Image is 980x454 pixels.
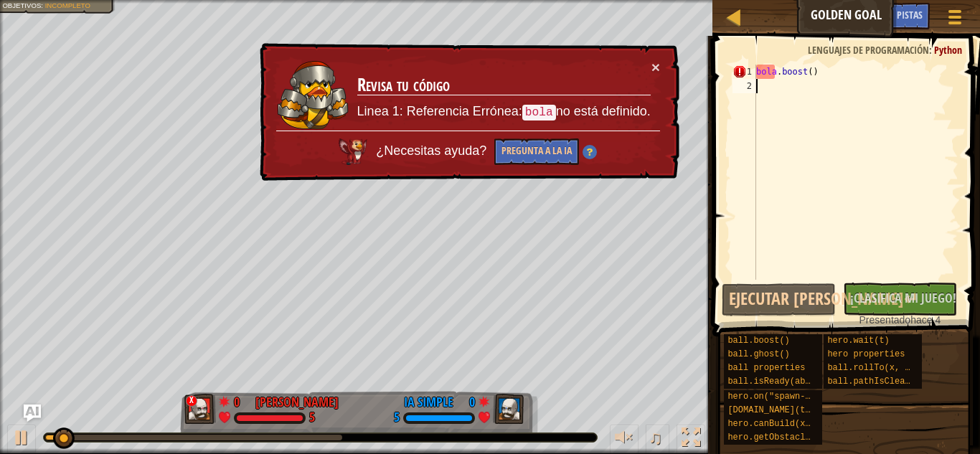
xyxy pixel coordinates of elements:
span: Ask AI [858,8,882,22]
div: IA Simple [404,393,453,412]
p: Linea 1: Referencia Errónea: no está definido. [357,103,651,121]
code: bola [522,105,556,120]
span: Python [934,43,962,57]
div: x [186,395,197,407]
img: duck_senick.png [277,60,349,130]
button: Ask AI [24,405,41,422]
span: Incompleto [45,1,90,9]
span: ball.ghost() [727,349,789,359]
div: [PERSON_NAME] [255,393,339,412]
span: Presentado [859,314,911,326]
button: Ajustar el volúmen [610,425,639,454]
span: ball.rollTo(x, y) [827,363,915,373]
span: ♫ [649,427,663,448]
button: Mostrar menú de juego [937,3,973,37]
span: hero.canBuild(x, y) [727,419,826,429]
img: Hint [583,145,597,159]
span: ball properties [727,363,805,373]
div: 5 [309,412,315,425]
h3: Revisa tu código [357,75,651,95]
div: 1 [732,65,756,79]
button: ♫ [646,425,670,454]
span: Lenguajes de programación [808,43,929,57]
div: 0 [461,393,475,406]
img: AI [339,138,367,164]
span: hero.on("spawn-ball", f) [727,392,852,402]
span: Objetivos [2,1,41,9]
button: × [651,60,660,75]
span: [DOMAIN_NAME](type, x, y) [727,405,857,415]
span: hero properties [827,349,905,359]
span: ¡Clasifica Mi Juego! [850,289,956,307]
span: ¿Necesitas ayuda? [376,143,490,158]
span: hero.getObstacleAt(x, y) [727,432,852,443]
button: Pregunta a la IA [494,138,579,165]
div: 0 [234,393,248,406]
span: ball.pathIsClear(x, y) [827,377,941,387]
img: thang_avatar_frame.png [184,394,216,424]
span: ball.boost() [727,336,789,346]
div: 2 [732,79,756,93]
span: : [41,1,44,9]
span: Pistas [897,8,923,22]
div: 5 [394,412,400,425]
span: : [929,43,934,57]
button: Ctrl + P: Play [7,425,36,454]
button: Ejecutar [PERSON_NAME]↵ [722,283,836,316]
button: Cambia a pantalla completa. [677,425,705,454]
span: hero.wait(t) [827,336,889,346]
img: thang_avatar_frame.png [492,394,524,424]
button: Ask AI [851,3,890,29]
span: ball.isReady(ability) [727,377,836,387]
div: hace 4 minutos [850,313,950,341]
button: ¡Clasifica Mi Juego! [843,283,957,316]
